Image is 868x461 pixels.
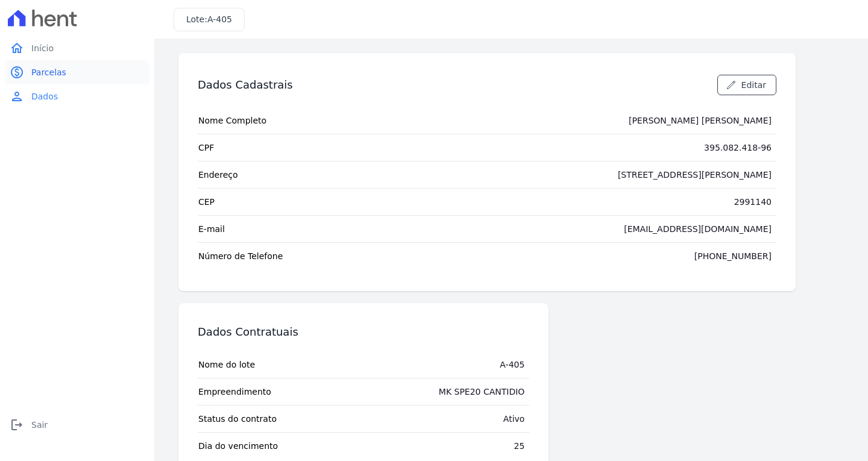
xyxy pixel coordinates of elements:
[10,41,24,55] i: home
[10,65,24,80] i: paid
[741,79,766,91] span: Editar
[734,196,772,208] div: 2991140
[198,196,215,208] span: CEP
[198,114,266,127] span: Nome Completo
[503,413,525,425] div: Ativo
[198,250,283,262] span: Número de Telefone
[5,84,149,108] a: personDados
[500,359,524,371] div: A-405
[31,90,58,102] span: Dados
[31,419,48,431] span: Sair
[704,142,772,154] div: 395.082.418-96
[5,60,149,84] a: paidParcelas
[10,418,24,432] i: logout
[198,325,298,339] h3: Dados Contratuais
[198,78,293,92] h3: Dados Cadastrais
[198,169,238,181] span: Endereço
[629,114,772,127] div: [PERSON_NAME] [PERSON_NAME]
[717,75,776,95] a: Editar
[186,13,232,26] h3: Lote:
[694,250,772,262] div: [PHONE_NUMBER]
[5,413,149,437] a: logoutSair
[514,440,525,452] div: 25
[198,359,255,371] span: Nome do lote
[198,440,278,452] span: Dia do vencimento
[439,386,525,398] div: MK SPE20 CANTIDIO
[5,36,149,60] a: homeInício
[198,386,271,398] span: Empreendimento
[624,223,772,235] div: [EMAIL_ADDRESS][DOMAIN_NAME]
[207,14,232,24] span: A-405
[31,42,54,54] span: Início
[198,142,214,154] span: CPF
[31,66,66,78] span: Parcelas
[618,169,772,181] div: [STREET_ADDRESS][PERSON_NAME]
[198,413,277,425] span: Status do contrato
[10,89,24,104] i: person
[198,223,225,235] span: E-mail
